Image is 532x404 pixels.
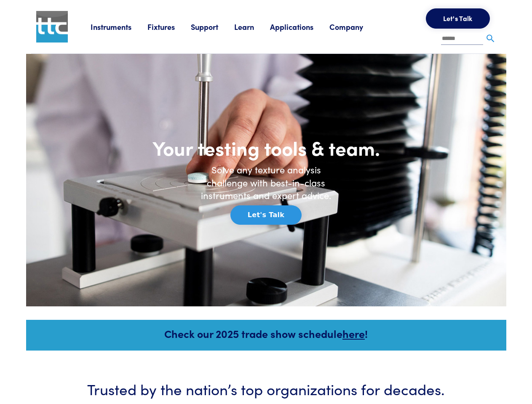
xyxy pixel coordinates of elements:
a: Applications [270,21,329,32]
button: Let's Talk [230,205,302,225]
h1: Your testing tools & team. [123,136,409,160]
a: Learn [234,21,270,32]
h6: Solve any texture analysis challenge with best-in-class instruments and expert advice. [195,163,338,202]
button: Let's Talk [426,8,490,29]
a: here [342,326,365,341]
a: Fixtures [147,21,191,32]
a: Support [191,21,234,32]
a: Company [329,21,379,32]
img: ttc_logo_1x1_v1.0.png [36,11,68,43]
h5: Check our 2025 trade show schedule ! [37,326,495,341]
h3: Trusted by the nation’s top organizations for decades. [51,378,481,399]
a: Instruments [91,21,147,32]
